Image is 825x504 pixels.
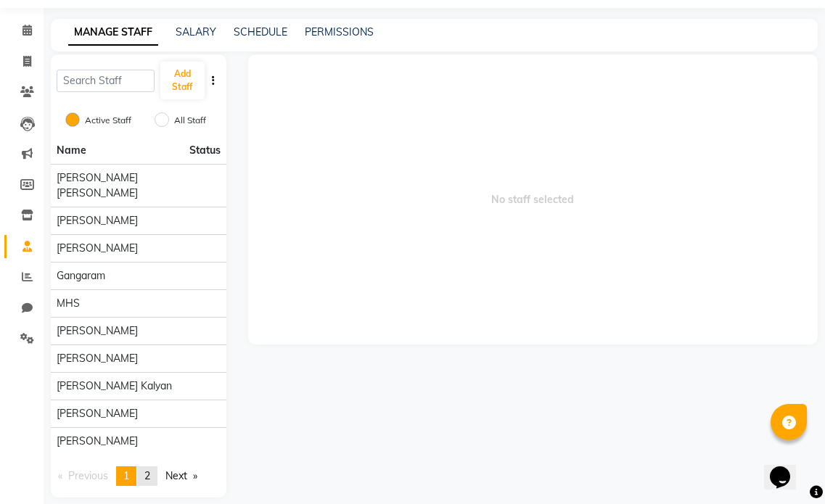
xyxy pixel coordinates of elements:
[144,469,150,482] span: 2
[123,469,129,482] span: 1
[160,62,205,99] button: Add Staff
[57,323,138,339] span: [PERSON_NAME]
[57,70,155,92] input: Search Staff
[57,170,221,201] span: [PERSON_NAME] [PERSON_NAME]
[57,406,138,421] span: [PERSON_NAME]
[234,25,287,38] a: SCHEDULE
[158,466,205,486] a: Next
[68,20,158,46] a: MANAGE STAFF
[176,25,216,38] a: SALARY
[764,446,810,489] iframe: chat widget
[57,213,138,228] span: [PERSON_NAME]
[57,351,138,366] span: [PERSON_NAME]
[57,241,138,256] span: [PERSON_NAME]
[51,466,226,486] nav: Pagination
[57,144,86,157] span: Name
[68,469,108,482] span: Previous
[248,54,818,344] span: No staff selected
[57,379,172,394] span: [PERSON_NAME] Kalyan
[174,114,206,127] label: All Staff
[189,143,221,158] span: Status
[57,268,105,284] span: Gangaram
[57,434,138,449] span: [PERSON_NAME]
[85,114,131,127] label: Active Staff
[305,25,374,38] a: PERMISSIONS
[57,296,80,311] span: MHS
